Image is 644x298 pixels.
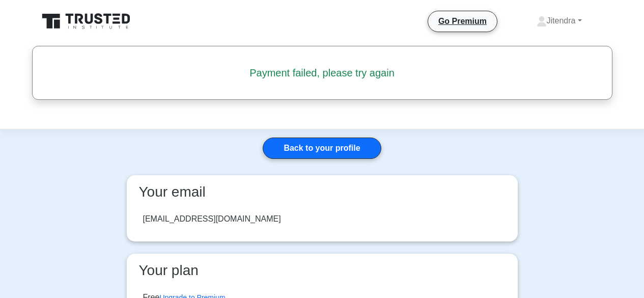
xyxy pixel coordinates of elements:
a: Back to your profile [263,138,381,159]
h5: Payment failed, please try again [55,67,590,79]
h3: Your email [135,183,510,201]
a: Go Premium [432,15,493,28]
a: Jitendra [512,11,606,31]
div: [EMAIL_ADDRESS][DOMAIN_NAME] [143,213,281,225]
h3: Your plan [135,262,510,279]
